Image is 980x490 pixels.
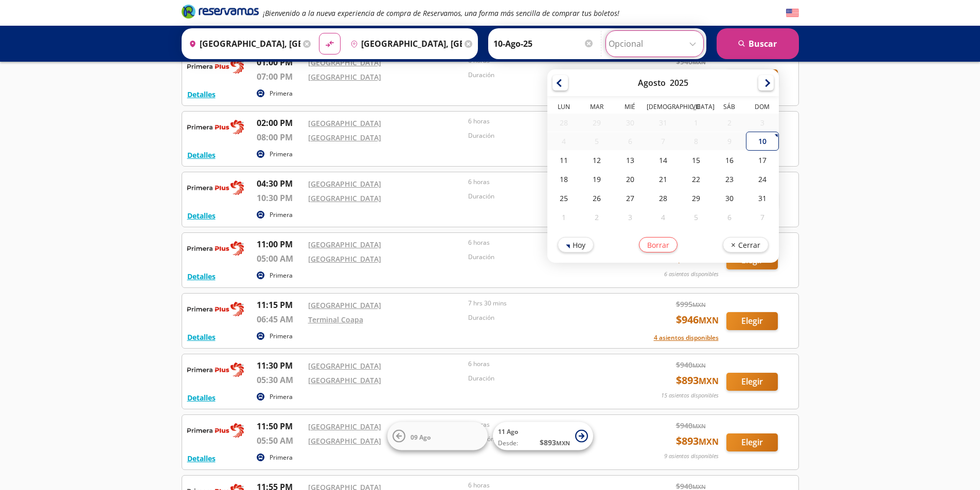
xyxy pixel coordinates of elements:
p: 6 horas [468,238,623,247]
button: Detalles [187,392,216,403]
div: 07-Ago-25 [647,132,680,150]
p: 01:00 PM [257,56,303,68]
small: MXN [692,301,706,308]
p: Duración [468,131,623,140]
p: 6 asientos disponibles [664,270,719,279]
p: Duración [468,252,623,262]
span: Desde: [498,439,518,448]
div: 07-Sep-25 [746,208,779,227]
p: 11:30 PM [257,359,303,372]
input: Elegir Fecha [493,31,594,57]
p: 02:00 PM [257,117,303,129]
button: Buscar [717,28,799,59]
small: MXN [692,58,706,66]
div: 29-Ago-25 [680,189,712,208]
a: [GEOGRAPHIC_DATA] [308,179,381,189]
p: Primera [270,271,293,280]
img: RESERVAMOS [187,359,244,380]
div: 22-Ago-25 [680,170,712,189]
div: 04-Ago-25 [547,132,580,150]
button: Detalles [187,271,216,282]
a: Brand Logo [182,4,259,22]
small: MXN [556,439,570,447]
div: 20-Ago-25 [614,170,647,189]
img: RESERVAMOS [187,56,244,77]
p: Duración [468,313,623,322]
p: 11:00 PM [257,238,303,250]
div: 30-Jul-25 [614,114,647,132]
button: 09 Ago [387,422,488,450]
p: Primera [270,453,293,462]
a: [GEOGRAPHIC_DATA] [308,240,381,249]
p: Primera [270,392,293,402]
div: 25-Ago-25 [547,189,580,208]
span: $ 940 [676,420,706,431]
p: 05:30 AM [257,374,303,386]
button: 4 asientos disponibles [654,333,719,342]
span: $ 946 [676,312,719,328]
span: $ 995 [676,299,706,310]
div: 01-Ago-25 [680,114,712,132]
img: RESERVAMOS [187,177,244,198]
a: [GEOGRAPHIC_DATA] [308,193,381,203]
span: 09 Ago [411,432,431,441]
p: Duración [468,374,623,383]
p: Primera [270,150,293,159]
div: 03-Ago-25 [746,114,779,132]
a: [GEOGRAPHIC_DATA] [308,375,381,385]
div: 26-Ago-25 [580,189,613,208]
small: MXN [699,436,719,447]
input: Opcional [609,31,701,57]
div: 02-Ago-25 [713,114,746,132]
a: [GEOGRAPHIC_DATA] [308,422,381,431]
button: Detalles [187,210,216,221]
div: 10-Ago-25 [746,132,779,151]
th: Domingo [746,102,779,114]
p: Primera [270,89,293,98]
div: 19-Ago-25 [580,170,613,189]
th: Miércoles [614,102,647,114]
a: Terminal Coapa [308,315,363,324]
div: 09-Ago-25 [713,132,746,150]
span: $ 940 [676,359,706,370]
a: [GEOGRAPHIC_DATA] [308,436,381,446]
p: Primera [270,332,293,341]
a: [GEOGRAPHIC_DATA] [308,58,381,67]
p: Duración [468,70,623,80]
button: Hoy [558,237,594,252]
button: Elegir [726,312,778,330]
p: 07:00 PM [257,70,303,83]
p: 6 horas [468,359,623,369]
button: English [786,7,799,20]
img: RESERVAMOS [187,420,244,441]
p: 15 asientos disponibles [661,391,719,400]
span: 11 Ago [498,427,518,436]
em: ¡Bienvenido a la nueva experiencia de compra de Reservamos, una forma más sencilla de comprar tus... [263,8,619,18]
div: 04-Sep-25 [647,208,680,227]
i: Brand Logo [182,4,259,19]
th: Jueves [647,102,680,114]
p: 6 horas [468,481,623,490]
div: 31-Ago-25 [746,189,779,208]
div: 05-Sep-25 [680,208,712,227]
span: $ 893 [676,433,719,449]
img: RESERVAMOS [187,117,244,137]
button: Detalles [187,89,216,100]
p: Primera [270,210,293,220]
th: Martes [580,102,613,114]
p: 6 horas [468,117,623,126]
th: Lunes [547,102,580,114]
button: Cerrar [723,237,769,252]
div: 15-Ago-25 [680,151,712,170]
button: Detalles [187,332,216,342]
a: [GEOGRAPHIC_DATA] [308,361,381,371]
span: $ 893 [676,373,719,388]
p: 6 horas [468,177,623,187]
div: 30-Ago-25 [713,189,746,208]
a: [GEOGRAPHIC_DATA] [308,300,381,310]
div: 06-Sep-25 [713,208,746,227]
div: 28-Jul-25 [547,114,580,132]
input: Buscar Destino [346,31,462,57]
p: 05:50 AM [257,434,303,447]
p: 11:15 PM [257,299,303,311]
